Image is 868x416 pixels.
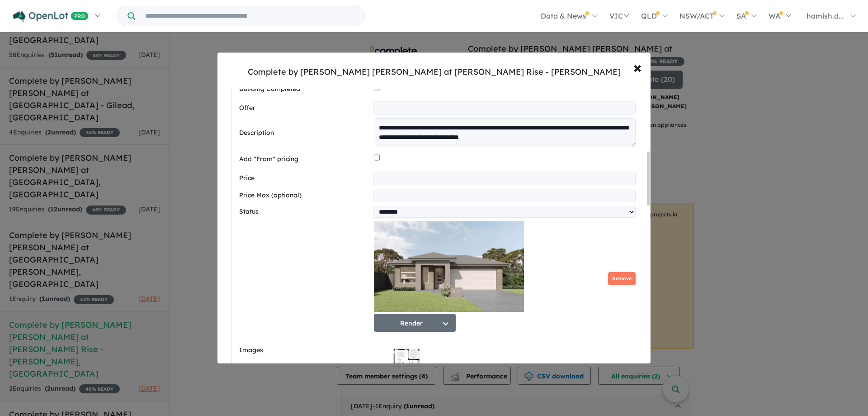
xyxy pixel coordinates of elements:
[248,66,621,78] div: Complete by [PERSON_NAME] [PERSON_NAME] at [PERSON_NAME] Rise - [PERSON_NAME]
[239,345,370,356] label: Images
[239,154,370,165] label: Add "From" pricing
[374,314,456,332] button: Render
[239,128,371,139] label: Description
[13,11,89,22] img: Openlot PRO Logo White
[608,272,636,285] button: Remove
[374,221,524,312] img: Complete by McDonald Jones Homes at Avery's Rise - Heddon Greta - Lot 553 Render
[137,6,363,26] input: Try estate name, suburb, builder or developer
[239,206,369,217] label: Status
[239,84,370,95] label: Building Completed
[807,11,844,20] span: hamish.d...
[239,173,369,184] label: Price
[633,57,642,77] span: ×
[239,190,369,201] label: Price Max (optional)
[239,103,369,114] label: Offer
